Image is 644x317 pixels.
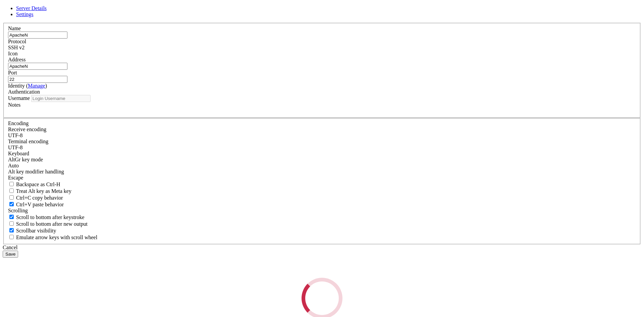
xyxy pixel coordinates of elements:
[8,175,23,180] span: Escape
[8,45,24,50] span: SSH v2
[9,202,14,206] input: Ctrl+V paste behavior
[16,228,56,233] span: Scrollbar visibility
[8,39,26,44] label: Protocol
[8,57,25,62] label: Address
[16,214,85,220] span: Scroll to bottom after keystroke
[8,175,636,181] div: Escape
[8,157,43,162] label: Set the expected encoding for data received from the host. If the encodings do not match, visual ...
[8,139,48,144] label: The default terminal encoding. ISO-2022 enables character map translations (like graphics maps). ...
[16,188,71,194] span: Treat Alt key as Meta key
[8,214,85,220] label: Whether to scroll to the bottom on any keystroke.
[26,83,47,89] span: ( )
[8,120,29,126] label: Encoding
[8,195,63,201] label: Ctrl-C copies if true, send ^C to host if false. Ctrl-Shift-C sends ^C to host if true, copies if...
[8,208,28,213] label: Scrolling
[8,25,21,31] label: Name
[8,70,17,75] label: Port
[8,163,19,168] span: Auto
[8,133,23,138] span: UTF-8
[8,83,47,89] label: Identity
[3,14,5,20] div: (0, 2)
[8,151,29,156] label: Keyboard
[9,221,14,226] input: Scroll to bottom after new output
[8,169,64,174] label: Controls how the Alt key is handled. Escape: Send an ESC prefix. 8-Bit: Add 128 to the typed char...
[31,95,91,102] input: Login Username
[9,235,14,239] input: Emulate arrow keys with scroll wheel
[8,45,636,51] div: SSH v2
[16,202,64,207] span: Ctrl+V paste behavior
[8,32,67,39] input: Server Name
[8,133,636,139] div: UTF-8
[8,181,60,187] label: If true, the backspace should send BS ('\x08', aka ^H). Otherwise the backspace key should send '...
[9,182,14,186] input: Backspace as Ctrl-H
[9,215,14,219] input: Scroll to bottom after keystroke
[8,228,56,233] label: The vertical scrollbar mode.
[8,76,67,83] input: Port Number
[28,83,45,89] a: Manage
[8,63,67,70] input: Host Name or IP
[8,163,636,169] div: Auto
[8,188,71,194] label: Whether the Alt key acts as a Meta key or as a distinct Alt key.
[16,5,47,11] a: Server Details
[16,221,88,227] span: Scroll to bottom after new output
[8,95,30,101] label: Username
[16,234,97,240] span: Emulate arrow keys with scroll wheel
[8,221,88,227] label: Scroll to bottom after new output.
[8,234,97,240] label: When using the alternative screen buffer, and DECCKM (Application Cursor Keys) is active, mouse w...
[8,126,46,132] label: Set the expected encoding for data received from the host. If the encodings do not match, visual ...
[8,202,64,207] label: Ctrl+V pastes if true, sends ^V to host if false. Ctrl+Shift+V sends ^V to host if true, pastes i...
[3,245,641,251] div: Cancel
[8,89,40,95] label: Authentication
[3,251,18,258] button: Save
[16,195,63,201] span: Ctrl+C copy behavior
[9,228,14,232] input: Scrollbar visibility
[8,51,17,56] label: Icon
[16,181,60,187] span: Backspace as Ctrl-H
[8,145,23,150] span: UTF-8
[16,11,34,17] a: Settings
[3,8,557,14] x-row: Name does not resolve
[8,102,20,108] label: Notes
[9,189,14,193] input: Treat Alt key as Meta key
[3,3,557,8] x-row: ERROR: Unable to open connection:
[9,195,14,200] input: Ctrl+C copy behavior
[8,145,636,151] div: UTF-8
